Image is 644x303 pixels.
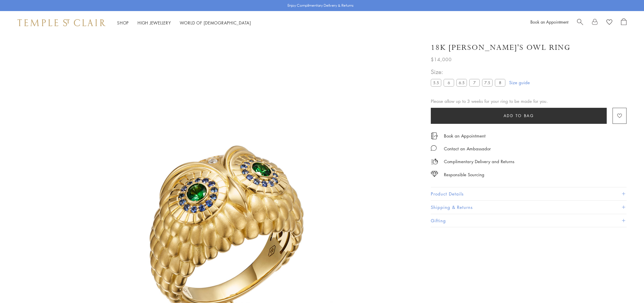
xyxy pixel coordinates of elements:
[431,108,607,124] button: Add to bag
[431,214,627,227] button: Gifting
[482,79,493,86] label: 7.5
[431,133,438,139] img: icon_appointment.svg
[606,18,612,27] a: View Wishlist
[431,43,571,53] h1: 18K [PERSON_NAME]'s Owl Ring
[117,19,251,27] nav: Main navigation
[615,276,638,297] iframe: Gorgias live chat messenger
[180,20,251,26] a: World of [DEMOGRAPHIC_DATA]World of [DEMOGRAPHIC_DATA]
[431,201,627,214] button: Shipping & Returns
[431,67,508,77] span: Size:
[444,79,454,86] label: 6
[469,79,480,86] label: 7
[621,18,627,27] a: Open Shopping Bag
[137,20,171,26] a: High JewelleryHigh Jewellery
[431,98,627,105] div: Please allow up to 3 weeks for your ring to be made for you.
[509,80,530,85] a: Size guide
[431,171,438,177] img: icon_sourcing.svg
[504,112,534,119] span: Add to bag
[431,145,437,151] img: MessageIcon-01_2.svg
[287,3,354,8] p: Enjoy Complimentary Delivery & Returns
[117,20,129,26] a: ShopShop
[431,158,438,165] img: icon_delivery.svg
[444,133,486,139] a: Book an Appointment
[431,56,452,63] span: $14,000
[444,171,484,178] div: Responsible Sourcing
[431,187,627,200] button: Product Details
[530,19,568,25] a: Book an Appointment
[444,145,491,152] div: Contact an Ambassador
[456,79,467,86] label: 6.5
[444,158,514,165] p: Complimentary Delivery and Returns
[577,18,583,27] a: Search
[431,79,441,86] label: 5.5
[17,19,105,26] img: Temple St. Clair
[495,79,505,86] label: 8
